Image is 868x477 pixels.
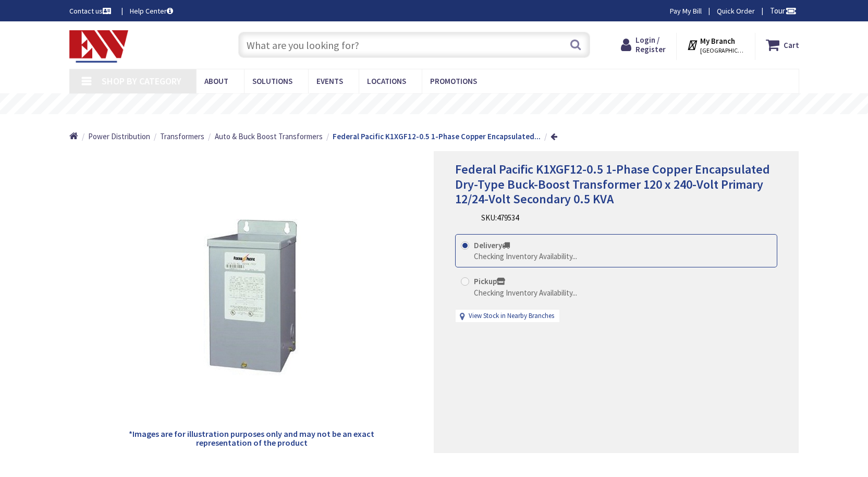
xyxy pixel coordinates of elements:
[717,6,755,16] a: Quick Order
[455,161,770,207] span: Federal Pacific K1XGF12-0.5 1-Phase Copper Encapsulated Dry-Type Buck-Boost Transformer 120 x 240...
[238,32,590,58] input: What are you looking for?
[430,76,477,86] span: Promotions
[687,35,744,54] div: My Branch [GEOGRAPHIC_DATA], [GEOGRAPHIC_DATA]
[474,240,510,250] strong: Delivery
[316,76,343,86] span: Events
[469,311,554,321] a: View Stock in Nearby Branches
[69,6,113,16] a: Contact us
[88,131,150,142] a: Power Distribution
[160,131,204,142] a: Transformers
[367,76,406,86] span: Locations
[474,287,577,298] div: Checking Inventory Availability...
[670,6,702,16] a: Pay My Bill
[215,131,323,142] a: Auto & Buck Boost Transformers
[497,213,519,223] span: 479534
[348,99,539,110] rs-layer: Free Same Day Pickup at 19 Locations
[481,212,519,223] div: SKU:
[700,36,735,46] strong: My Branch
[770,6,797,16] span: Tour
[784,35,799,54] strong: Cart
[102,75,181,87] span: Shop By Category
[204,76,228,86] span: About
[474,251,577,262] div: Checking Inventory Availability...
[635,35,666,54] span: Login / Register
[621,35,666,54] a: Login / Register
[215,131,323,141] span: Auto & Buck Boost Transformers
[88,131,150,141] span: Power Distribution
[128,430,376,448] h5: *Images are for illustration purposes only and may not be an exact representation of the product
[333,131,541,141] strong: Federal Pacific K1XGF12-0.5 1-Phase Copper Encapsulated...
[252,76,292,86] span: Solutions
[700,46,744,55] span: [GEOGRAPHIC_DATA], [GEOGRAPHIC_DATA]
[474,276,505,286] strong: Pickup
[160,131,204,141] span: Transformers
[174,219,330,375] img: Federal Pacific K1XGF12-0.5 1-Phase Copper Encapsulated Dry-Type Buck-Boost Transformer 120 x 240...
[69,30,129,63] img: Electrical Wholesalers, Inc.
[130,6,173,16] a: Help Center
[766,35,799,54] a: Cart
